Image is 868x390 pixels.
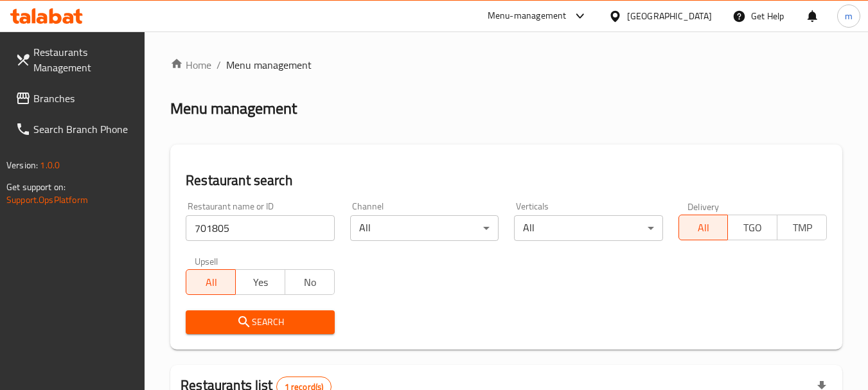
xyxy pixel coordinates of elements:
span: Yes [241,273,280,292]
span: All [684,218,723,237]
h2: Menu management [170,98,297,119]
h2: Restaurant search [186,171,827,190]
span: Restaurants Management [33,44,135,75]
span: Search Branch Phone [33,121,135,137]
span: All [191,273,231,292]
button: All [186,269,236,295]
span: TGO [733,218,772,237]
div: All [350,215,499,241]
div: [GEOGRAPHIC_DATA] [627,9,712,23]
a: Restaurants Management [5,37,145,83]
a: Branches [5,83,145,114]
button: Yes [235,269,285,295]
span: TMP [783,218,822,237]
label: Delivery [687,202,720,211]
span: 1.0.0 [40,157,60,173]
span: Version: [6,157,38,173]
span: Branches [33,91,135,106]
button: TMP [777,215,827,240]
a: Search Branch Phone [5,114,145,145]
span: No [290,273,330,292]
span: m [845,9,853,23]
div: All [514,215,662,241]
label: Upsell [195,256,218,265]
span: Menu management [226,57,312,73]
button: TGO [727,215,777,240]
button: Search [186,310,334,334]
button: No [285,269,335,295]
span: Get support on: [6,179,66,195]
span: Search [196,314,324,330]
nav: breadcrumb [170,57,842,73]
div: Menu-management [488,8,567,24]
a: Home [170,57,211,73]
button: All [678,215,729,240]
input: Search for restaurant name or ID.. [186,215,334,241]
li: / [217,57,221,73]
a: Support.OpsPlatform [6,191,88,208]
